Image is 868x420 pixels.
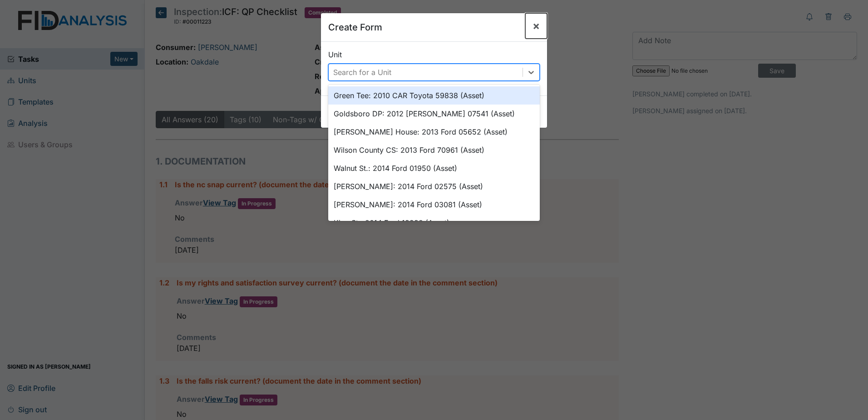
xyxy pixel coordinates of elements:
button: Close [525,13,547,39]
h5: Create Form [328,20,382,34]
div: Search for a Unit [333,67,391,78]
label: Unit [328,49,342,60]
div: King St.: 2014 Ford 13332 (Asset) [328,214,540,232]
div: [PERSON_NAME] House: 2013 Ford 05652 (Asset) [328,123,540,141]
span: × [533,19,540,32]
div: Walnut St.: 2014 Ford 01950 (Asset) [328,159,540,177]
div: Green Tee: 2010 CAR Toyota 59838 (Asset) [328,86,540,105]
div: [PERSON_NAME]: 2014 Ford 02575 (Asset) [328,177,540,195]
div: Wilson County CS: 2013 Ford 70961 (Asset) [328,141,540,159]
div: Goldsboro DP: 2012 [PERSON_NAME] 07541 (Asset) [328,105,540,123]
div: [PERSON_NAME]: 2014 Ford 03081 (Asset) [328,195,540,214]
